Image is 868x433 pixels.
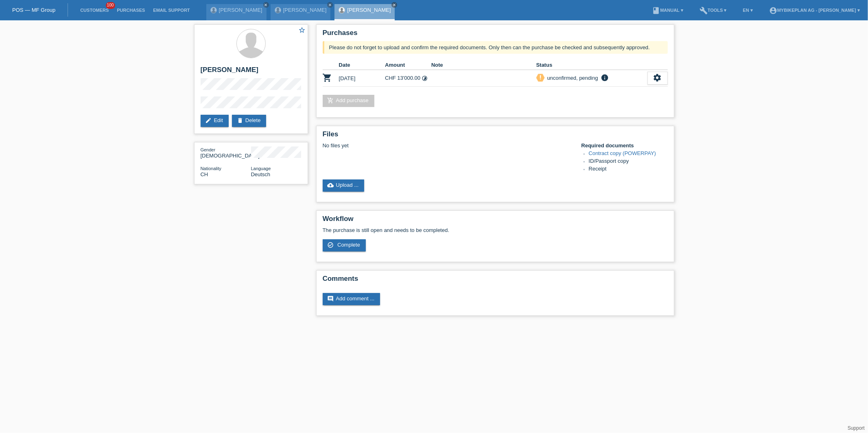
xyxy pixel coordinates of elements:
[392,3,396,7] i: close
[339,70,385,87] td: [DATE]
[323,41,668,54] div: Please do not forget to upload and confirm the required documents. Only then can the purchase be ...
[648,8,687,13] a: bookManual ▾
[328,97,334,104] i: add_shopping_cart
[76,8,113,13] a: Customers
[538,74,543,80] i: priority_high
[201,66,302,78] h2: [PERSON_NAME]
[323,95,374,107] a: add_shopping_cartAdd purchase
[391,2,397,8] a: close
[323,73,332,83] i: POSP00028725
[652,7,660,15] i: book
[582,142,668,149] h4: Required documents
[251,166,271,171] span: Language
[106,2,116,9] span: 100
[201,171,208,177] span: Switzerland
[299,26,306,34] i: star_border
[328,3,332,7] i: close
[201,115,229,127] a: editEdit
[739,8,757,13] a: EN ▾
[600,74,610,82] i: info
[589,150,656,156] a: Contract copy (POWERPAY)
[323,227,668,233] p: The purchase is still open and needs to be completed.
[323,142,571,149] div: No files yet
[237,117,243,124] i: delete
[769,7,777,15] i: account_circle
[201,166,221,171] span: Nationality
[219,7,262,13] a: [PERSON_NAME]
[545,74,598,82] div: unconfirmed, pending
[347,7,391,13] a: [PERSON_NAME]
[695,8,731,13] a: buildTools ▾
[323,179,365,192] a: cloud_uploadUpload ...
[589,166,668,173] li: Receipt
[765,8,864,13] a: account_circleMybikeplan AG - [PERSON_NAME] ▾
[323,29,668,41] h2: Purchases
[299,26,306,35] a: star_border
[589,158,668,166] li: ID/Passport copy
[251,171,271,177] span: Deutsch
[113,8,149,13] a: Purchases
[232,115,267,127] a: deleteDelete
[283,7,327,13] a: [PERSON_NAME]
[323,130,668,142] h2: Files
[264,3,268,7] i: close
[149,8,194,13] a: Email Support
[431,60,536,70] th: Note
[327,2,333,8] a: close
[422,75,428,81] i: Instalments (48 instalments)
[263,2,269,8] a: close
[339,60,385,70] th: Date
[323,275,668,287] h2: Comments
[323,293,380,305] a: commentAdd comment ...
[337,242,360,248] span: Complete
[328,182,334,188] i: cloud_upload
[848,425,865,431] a: Support
[323,239,366,251] a: check_circle_outline Complete
[653,73,662,82] i: settings
[12,7,55,13] a: POS — MF Group
[201,147,251,159] div: [DEMOGRAPHIC_DATA]
[328,295,334,302] i: comment
[385,70,431,87] td: CHF 13'000.00
[323,215,668,227] h2: Workflow
[328,242,334,248] i: check_circle_outline
[385,60,431,70] th: Amount
[206,117,212,124] i: edit
[201,147,216,152] span: Gender
[700,7,708,15] i: build
[536,60,647,70] th: Status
